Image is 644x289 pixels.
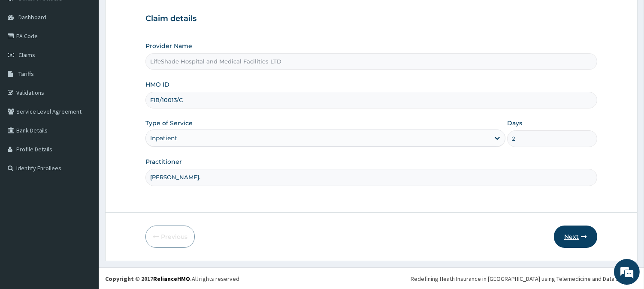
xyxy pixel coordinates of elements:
[16,43,35,64] img: d_794563401_company_1708531726252_794563401
[554,226,597,248] button: Next
[411,274,638,283] div: Redefining Heath Insurance in [GEOGRAPHIC_DATA] using Telemedicine and Data Science!
[105,275,192,283] strong: Copyright © 2017 .
[145,226,195,248] button: Previous
[145,14,597,24] h3: Claim details
[4,196,163,226] textarea: Type your message and hit 'Enter'
[18,70,34,78] span: Tariffs
[145,42,192,50] label: Provider Name
[145,119,193,127] label: Type of Service
[145,92,597,108] input: Enter HMO ID
[150,134,177,142] div: Inpatient
[507,119,522,127] label: Days
[145,80,169,89] label: HMO ID
[45,48,144,59] div: Chat with us now
[145,157,182,166] label: Practitioner
[141,4,161,25] div: Minimize live chat window
[18,51,35,59] span: Claims
[18,13,46,21] span: Dashboard
[145,169,597,186] input: Enter Name
[50,89,118,175] span: We're online!
[153,275,190,283] a: RelianceHMO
